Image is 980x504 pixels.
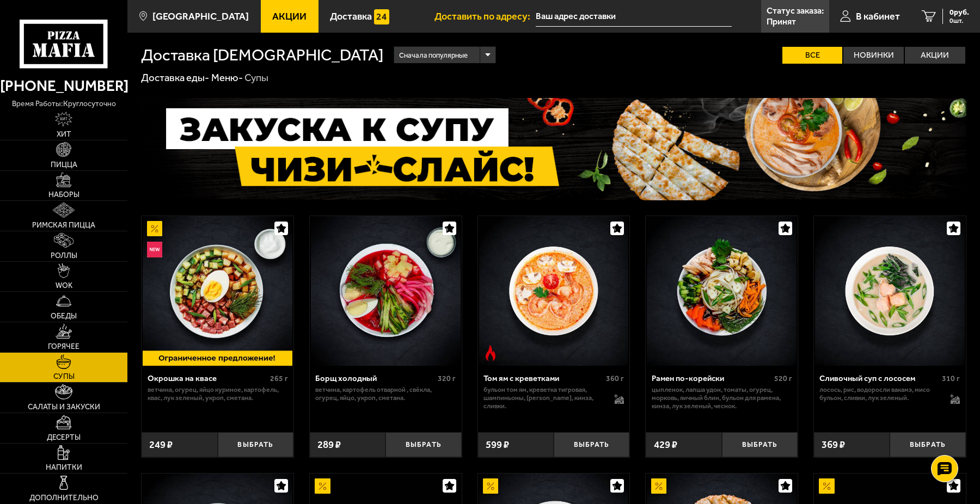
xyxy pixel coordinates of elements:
[554,432,629,457] button: Выбрать
[385,432,461,457] button: Выбрать
[211,71,243,84] a: Меню-
[48,191,79,199] span: Наборы
[46,464,82,471] span: Напитки
[141,47,383,63] h1: Доставка [DEMOGRAPHIC_DATA]
[815,216,965,366] img: Сливочный суп с лососем
[843,47,904,64] label: Новинки
[32,222,95,229] span: Римская пицца
[767,7,824,15] p: Статус заказа:
[330,11,372,21] span: Доставка
[767,17,796,26] p: Принят
[149,440,173,450] span: 249 ₽
[654,440,677,450] span: 429 ₽
[646,216,798,366] a: Рамен по-корейски
[905,47,965,64] label: Акции
[647,216,797,366] img: Рамен по-корейски
[782,47,843,64] label: Все
[218,432,293,457] button: Выбрать
[315,373,435,383] div: Борщ холодный
[483,386,604,410] p: бульон том ям, креветка тигровая, шампиньоны, [PERSON_NAME], кинза, сливки.
[890,432,965,457] button: Выбрать
[244,71,268,84] div: Супы
[29,494,99,502] span: Дополнительно
[147,242,162,257] img: Новинка
[374,9,389,24] img: 15daf4d41897b9f0e9f617042186c801.svg
[141,71,209,84] a: Доставка еды-
[822,440,845,450] span: 369 ₽
[57,131,71,138] span: Хит
[438,374,456,383] span: 320 г
[315,386,456,402] p: ветчина, картофель отварной , свёкла, огурец, яйцо, укроп, сметана.
[315,478,330,494] img: Акционный
[606,374,624,383] span: 360 г
[819,373,939,383] div: Сливочный суп с лососем
[272,11,307,21] span: Акции
[53,373,75,380] span: Супы
[486,440,509,450] span: 599 ₽
[722,432,798,457] button: Выбрать
[51,312,77,320] span: Обеды
[434,11,536,21] span: Доставить по адресу:
[651,478,666,494] img: Акционный
[56,282,72,290] span: WOK
[483,373,603,383] div: Том ям с креветками
[270,374,288,383] span: 265 г
[28,403,100,411] span: Салаты и закуски
[478,216,630,366] a: Острое блюдоТом ям с креветками
[942,374,960,383] span: 310 г
[536,7,732,27] span: улица Стахановцев, 17
[483,478,498,494] img: Акционный
[51,252,77,260] span: Роллы
[47,434,81,441] span: Десерты
[950,9,969,16] span: 0 руб.
[148,386,288,402] p: ветчина, огурец, яйцо куриное, картофель, квас, лук зеленый, укроп, сметана.
[143,216,292,366] img: Окрошка на квасе
[652,373,771,383] div: Рамен по-корейски
[819,386,940,402] p: лосось, рис, водоросли вакамэ, мисо бульон, сливки, лук зеленый.
[536,7,732,27] input: Ваш адрес доставки
[774,374,792,383] span: 520 г
[950,17,969,24] span: 0 шт.
[51,161,77,169] span: Пицца
[48,343,79,351] span: Горячее
[147,221,162,236] img: Акционный
[856,11,900,21] span: В кабинет
[479,216,629,366] img: Том ям с креветками
[142,216,293,366] a: АкционныйНовинкаОкрошка на квасе
[814,216,966,366] a: Сливочный суп с лососем
[311,216,461,366] img: Борщ холодный
[148,373,267,383] div: Окрошка на квасе
[310,216,462,366] a: Борщ холодный
[399,46,468,65] span: Сначала популярные
[483,345,498,360] img: Острое блюдо
[819,478,834,494] img: Акционный
[652,386,792,410] p: цыпленок, лапша удон, томаты, огурец, морковь, яичный блин, бульон для рамена, кинза, лук зеленый...
[152,11,249,21] span: [GEOGRAPHIC_DATA]
[317,440,341,450] span: 289 ₽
